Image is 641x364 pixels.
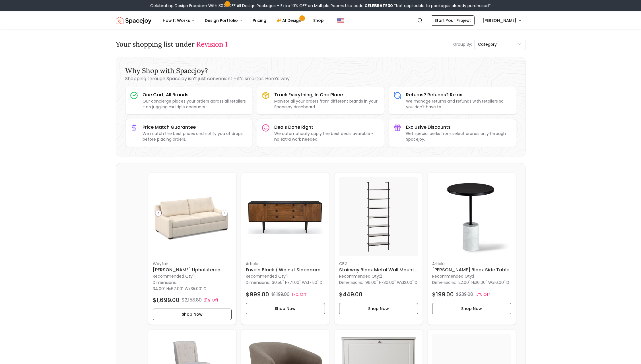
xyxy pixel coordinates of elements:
div: Envelo Black / Walnut Sideboard [241,172,330,325]
h6: [PERSON_NAME] Black Side Table [432,267,511,273]
h4: $999.00 [246,290,269,298]
a: Stairway Black Metal Wall Mount Bookshelf 96'' imageCB2Stairway Black Metal Wall Mount Bookshelf ... [334,172,423,325]
h3: Your shopping list under [116,40,228,49]
p: Wayfair [153,261,232,267]
h3: Why Shop with Spacejoy? [125,66,516,75]
span: 30.50" H [272,280,288,285]
h6: Stairway Black Metal Wall Mount Bookshelf 96'' [339,267,418,273]
p: We automatically apply the best deals available - no extra work needed. [274,131,379,142]
span: 30.00" W [384,280,401,285]
p: Monitor all your orders from different brands in your Spacejoy dashboard. [274,98,379,110]
p: Recommended Qty: 1 [246,273,325,279]
p: x x [458,280,509,285]
span: 96.00" H [365,280,382,285]
img: Stairway Black Metal Wall Mount Bookshelf 96'' image [339,177,418,256]
span: Use code: [345,3,393,9]
a: Pricing [248,15,271,26]
p: $239.00 [456,291,473,298]
p: $2,158.80 [182,297,202,303]
p: $1,199.00 [271,291,290,298]
h6: Envelo Black / Walnut Sideboard [246,267,325,273]
p: Dimensions: [246,279,270,286]
p: Our concierge places your orders across all retailers - no juggling multiple accounts. [143,98,248,110]
p: x x [153,286,207,292]
p: Article [432,261,511,267]
button: Shop Now [246,303,325,314]
h6: [PERSON_NAME] Upholstered Sleeper Sofa [153,267,232,273]
button: Design Portfolio [200,15,247,26]
h4: $449.00 [339,290,362,298]
img: Narro Black Side Table image [432,177,511,256]
p: Recommended Qty: 2 [339,273,418,279]
div: Celebrating Design Freedom With 30% OFF All Design Packages + Extra 10% OFF on Multiple Rooms. [150,3,491,9]
p: x x [365,280,418,285]
p: Dimensions: [339,279,363,286]
img: Godwin Upholstered Sleeper Sofa image [153,177,232,256]
span: 16.00" W [476,280,492,285]
img: Envelo Black / Walnut Sideboard image [246,177,325,256]
div: Narro Black Side Table [427,172,516,325]
span: 17.50" D [308,280,323,285]
b: CELEBRATE30 [364,3,393,9]
p: 17% Off [475,292,490,297]
span: 12.00" D [403,280,418,285]
span: 35.00" D [191,286,207,292]
button: Shop Now [432,303,511,314]
p: Dimensions: [432,279,456,286]
span: 16.00" D [494,280,509,285]
a: AI Design [272,15,308,26]
p: CB2 [339,261,418,267]
a: Narro Black Side Table imageArticle[PERSON_NAME] Black Side TableRecommended Qty:1Dimensions:22.0... [427,172,516,325]
span: 67.00" W [171,286,189,292]
h3: Price Match Guarantee [143,124,248,131]
button: How It Works [158,15,199,26]
h3: Deals Done Right [274,124,379,131]
span: 71.00" W [290,280,306,285]
p: Article [246,261,325,267]
p: Group By: [453,41,472,47]
h3: Track Everything, In One Place [274,91,379,98]
button: Shop Now [339,303,418,314]
h3: One Cart, All Brands [143,91,248,98]
span: 34.00" H [153,286,169,292]
p: Dimensions: [153,279,177,286]
button: Shop Now [153,309,232,320]
a: Shop [309,15,328,26]
h3: Returns? Refunds? Relax. [406,91,511,98]
span: 22.00" H [458,280,474,285]
a: Start Your Project [431,15,475,26]
img: United States [337,17,344,24]
button: [PERSON_NAME] [479,15,525,26]
span: Revision 1 [196,40,228,49]
div: Stairway Black Metal Wall Mount Bookshelf 96'' [334,172,423,325]
p: 17% Off [292,292,307,297]
p: 21% Off [204,297,219,303]
a: Envelo Black / Walnut Sideboard imageArticleEnvelo Black / Walnut SideboardRecommended Qty:1Dimen... [241,172,330,325]
p: Recommended Qty: 1 [432,273,511,279]
img: Spacejoy Logo [116,15,151,26]
a: Godwin Upholstered Sleeper Sofa imageWayfair[PERSON_NAME] Upholstered Sleeper SofaRecommended Qty... [148,172,237,325]
span: *Not applicable to packages already purchased* [393,3,491,9]
h4: $1,699.00 [153,296,180,304]
div: Godwin Upholstered Sleeper Sofa [148,172,237,325]
p: Get special perks from select brands only through Spacejoy. [406,131,511,142]
nav: Main [158,15,328,26]
h4: $199.00 [432,290,454,298]
p: x x [272,280,323,285]
p: We match the best prices and notify you of drops before placing orders. [143,131,248,142]
h3: Exclusive Discounts [406,124,511,131]
a: Spacejoy [116,15,151,26]
p: We manage returns and refunds with retailers so you don’t have to. [406,98,511,110]
nav: Global [116,11,525,30]
p: Recommended Qty: 1 [153,273,232,279]
p: Shopping through Spacejoy isn’t just convenient - it’s smarter. Here’s why: [125,75,516,82]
